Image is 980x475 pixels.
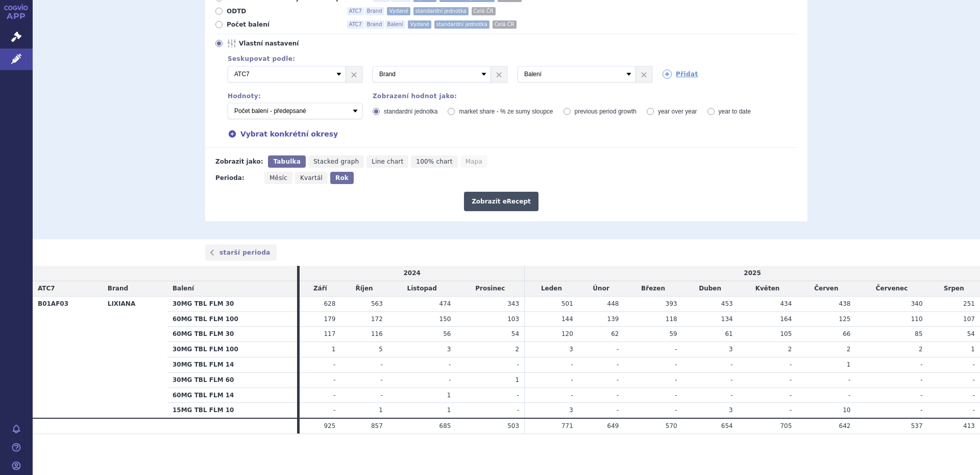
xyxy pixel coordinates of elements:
[658,108,697,115] span: year over year
[103,296,167,418] th: LIXIANA
[167,372,297,388] th: 30MG TBL FLM 60
[324,422,335,429] span: 925
[340,281,388,297] td: Říjen
[780,315,792,323] span: 164
[575,108,636,115] span: previous period growth
[300,281,340,297] td: Září
[313,158,359,165] span: Stacked graph
[443,330,451,337] span: 56
[973,376,975,383] span: -
[920,376,922,383] span: -
[571,376,573,383] span: -
[721,315,733,323] span: 134
[682,281,738,297] td: Duben
[790,361,792,368] span: -
[217,128,797,140] div: Vybrat konkrétní okresy
[173,285,194,292] span: Balení
[384,108,437,115] span: standardní jednotka
[373,93,797,100] div: Zobrazení hodnot jako:
[227,7,339,15] span: ODTD
[569,406,573,414] span: 3
[617,361,619,368] span: -
[381,392,383,399] span: -
[333,376,335,383] span: -
[324,300,335,307] span: 628
[578,281,624,297] td: Únor
[372,158,403,165] span: Line chart
[973,392,975,399] span: -
[381,376,383,383] span: -
[167,388,297,403] th: 60MG TBL FLM 14
[371,330,383,337] span: 116
[335,174,349,182] span: Rok
[517,392,519,399] span: -
[511,330,519,337] span: 54
[847,346,851,353] span: 2
[273,158,300,165] span: Tabulka
[167,403,297,418] th: 15MG TBL FLM 10
[839,300,851,307] span: 438
[447,346,451,353] span: 3
[911,315,923,323] span: 110
[675,361,677,368] span: -
[790,376,792,383] span: -
[911,300,923,307] span: 340
[780,422,792,429] span: 705
[413,7,469,15] span: standardní jednotka
[416,158,452,165] span: 100% chart
[843,330,850,337] span: 66
[963,300,975,307] span: 251
[636,66,652,82] a: ×
[525,266,980,281] td: 2025
[346,66,362,82] a: ×
[167,357,297,372] th: 30MG TBL FLM 14
[675,406,677,414] span: -
[38,285,55,292] span: ATC7
[971,346,975,353] span: 1
[730,392,732,399] span: -
[920,361,922,368] span: -
[387,7,410,15] span: Vydané
[365,7,384,15] span: Brand
[729,406,733,414] span: 3
[459,108,553,115] span: market share - % ze sumy sloupce
[790,392,792,399] span: -
[379,406,383,414] span: 1
[439,300,451,307] span: 474
[675,376,677,383] span: -
[439,422,451,429] span: 685
[464,192,538,211] button: Zobrazit eRecept
[381,361,383,368] span: -
[607,315,619,323] span: 139
[515,346,519,353] span: 2
[228,93,362,100] div: Hodnoty:
[215,172,259,184] div: Perioda:
[569,346,573,353] span: 3
[730,376,732,383] span: -
[721,300,733,307] span: 453
[385,20,405,29] span: Balení
[269,174,287,182] span: Měsíc
[408,20,431,29] span: Vydané
[675,346,677,353] span: -
[561,315,573,323] span: 144
[721,422,733,429] span: 654
[517,406,519,414] span: -
[963,315,975,323] span: 107
[920,392,922,399] span: -
[447,392,451,399] span: 1
[456,281,524,297] td: Prosinec
[388,281,456,297] td: Listopad
[217,55,797,62] div: Seskupovat podle:
[507,422,519,429] span: 503
[371,422,383,429] span: 857
[666,300,677,307] span: 393
[167,296,297,311] th: 30MG TBL FLM 30
[517,361,519,368] span: -
[493,20,517,29] span: Celá ČR
[666,315,677,323] span: 118
[847,361,851,368] span: 1
[780,300,792,307] span: 434
[855,281,927,297] td: Červenec
[239,39,351,48] span: Vlastní nastavení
